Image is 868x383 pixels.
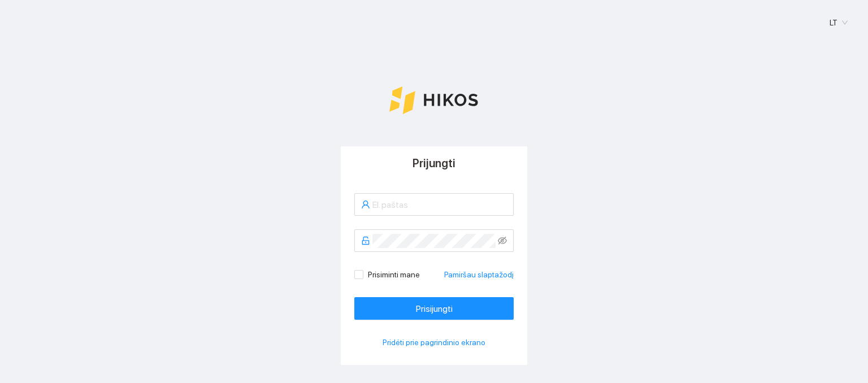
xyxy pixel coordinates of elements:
[830,14,848,31] span: LT
[383,336,485,349] span: Pridėti prie pagrindinio ekrano
[363,268,424,281] span: Prisiminti mane
[361,236,370,245] span: unlock
[372,198,507,212] input: El. paštas
[444,268,514,281] a: Pamiršau slaptažodį
[361,200,370,209] span: user
[498,236,507,245] span: eye-invisible
[354,297,514,320] button: Prisijungti
[416,302,453,316] span: Prisijungti
[354,333,514,351] button: Pridėti prie pagrindinio ekrano
[413,156,455,170] span: Prijungti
